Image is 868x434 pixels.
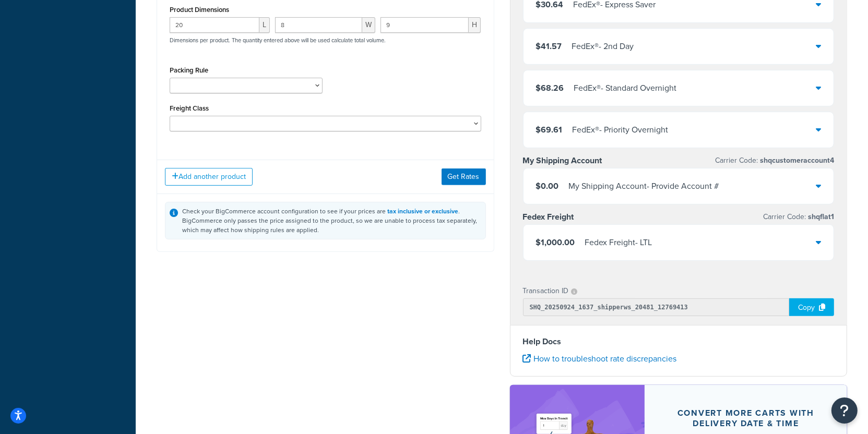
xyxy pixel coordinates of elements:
p: Dimensions per product. The quantity entered above will be used calculate total volume. [167,37,386,44]
span: $68.26 [536,82,564,94]
span: shqcustomeraccount4 [758,155,834,166]
p: Carrier Code: [763,210,834,224]
p: Transaction ID [523,284,569,298]
h3: Fedex Freight [523,212,574,222]
div: FedEx® - 2nd Day [572,39,634,54]
span: $1,000.00 [536,236,575,248]
button: Open Resource Center [831,397,858,424]
label: Packing Rule [170,66,208,74]
span: W [362,17,375,33]
div: Fedex Freight - LTL [585,235,652,250]
h3: My Shipping Account [523,155,602,166]
a: tax inclusive or exclusive [387,207,458,216]
div: FedEx® - Standard Overnight [574,81,677,95]
label: Freight Class [170,104,209,112]
a: How to troubleshoot rate discrepancies [523,353,677,365]
span: $41.57 [536,40,562,52]
button: Add another product [165,168,253,186]
span: shqflat1 [806,211,834,222]
span: $69.61 [536,124,563,136]
h4: Help Docs [523,335,835,348]
div: Check your BigCommerce account configuration to see if your prices are . BigCommerce only passes ... [182,207,481,235]
div: My Shipping Account - Provide Account # [569,179,719,194]
div: Convert more carts with delivery date & time [670,408,822,429]
div: FedEx® - Priority Overnight [573,123,669,137]
span: L [259,17,270,33]
div: Copy [789,298,834,316]
span: $0.00 [536,180,559,192]
button: Get Rates [442,168,486,185]
span: H [469,17,481,33]
label: Product Dimensions [170,6,229,14]
p: Carrier Code: [715,153,834,168]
